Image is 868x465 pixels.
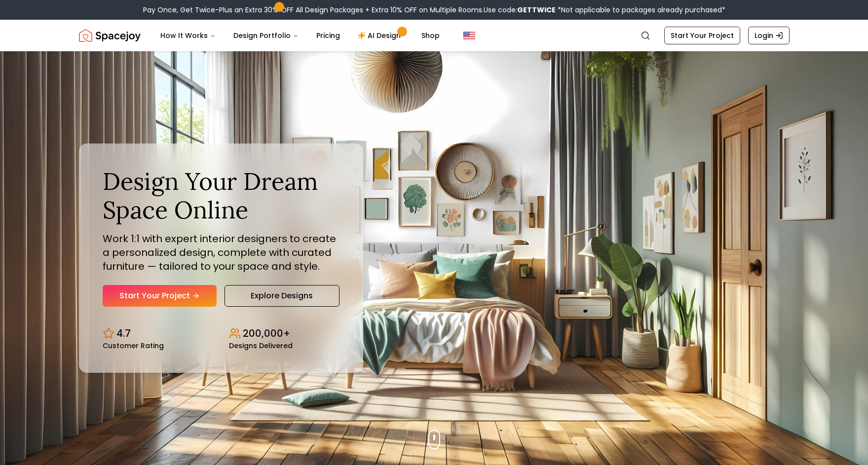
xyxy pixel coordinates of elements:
a: Start Your Project [103,285,217,307]
img: Spacejoy Logo [79,26,141,45]
span: *Not applicable to packages already purchased* [556,5,725,15]
a: Shop [414,26,448,45]
a: Explore Designs [225,285,340,307]
small: Customer Rating [103,342,164,349]
img: United States [463,30,475,41]
a: Spacejoy [79,26,141,45]
div: Design stats [103,319,340,349]
button: Design Portfolio [226,26,306,45]
a: Pricing [308,26,348,45]
div: Pay Once, Get Twice-Plus an Extra 30% OFF All Design Packages + Extra 10% OFF on Multiple Rooms. [143,5,725,15]
nav: Main [152,26,448,45]
button: How It Works [152,26,224,45]
small: Designs Delivered [229,342,293,349]
a: AI Design [350,26,412,45]
span: Use code: [484,5,556,15]
b: GETTWICE [517,5,556,15]
a: Login [748,27,790,44]
nav: Global [79,20,790,51]
a: Start Your Project [664,27,740,44]
p: 200,000+ [243,326,290,340]
p: Work 1:1 with expert interior designers to create a personalized design, complete with curated fu... [103,232,340,273]
p: 4.7 [116,326,131,340]
h1: Design Your Dream Space Online [103,167,340,224]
